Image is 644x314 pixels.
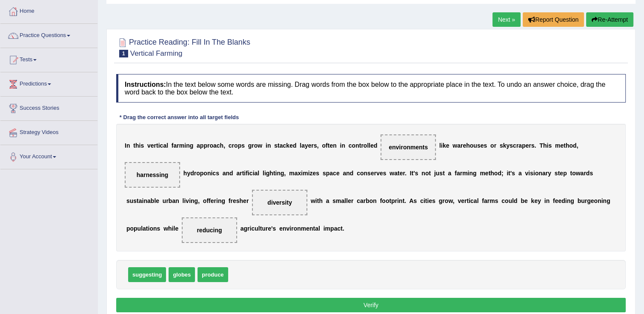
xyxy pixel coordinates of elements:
b: v [376,170,380,177]
b: c [283,142,286,149]
a: Tests [0,48,97,69]
b: s [126,197,130,204]
b: l [263,170,264,177]
b: i [142,197,144,204]
b: a [147,197,151,204]
b: o [203,197,207,204]
b: s [236,197,240,204]
b: , [198,197,200,204]
b: o [203,170,207,177]
b: d [350,170,354,177]
a: Strategy Videos [0,121,97,142]
b: r [214,197,216,204]
b: , [284,170,286,177]
b: l [258,170,259,177]
a: Practice Questions [0,24,97,45]
b: g [280,170,284,177]
b: f [246,170,248,177]
b: f [326,142,328,149]
b: r [311,142,313,149]
b: t [359,142,361,149]
b: d [374,142,378,149]
b: d [293,142,297,149]
b: c [217,142,220,149]
b: s [316,170,319,177]
b: s [314,142,317,149]
b: f [172,142,174,149]
a: Next » [492,12,521,27]
b: f [455,170,457,177]
b: h [319,197,323,204]
b: n [126,142,130,149]
b: i [253,170,255,177]
b: b [151,197,155,204]
b: m [289,170,294,177]
b: , [223,142,225,149]
b: n [346,170,350,177]
b: a [280,142,283,149]
b: r [546,170,548,177]
b: a [223,170,226,177]
b: o [364,142,367,149]
b: s [477,142,481,149]
b: h [490,170,494,177]
span: environments [389,144,428,151]
b: i [244,170,246,177]
b: i [184,197,186,204]
b: s [590,170,593,177]
b: a [295,170,298,177]
span: Drop target [125,162,180,188]
b: t [273,170,275,177]
b: r [494,142,496,149]
b: e [481,142,484,149]
b: o [572,170,576,177]
b: e [308,142,312,149]
b: g [473,170,477,177]
b: p [200,170,204,177]
b: a [394,170,398,177]
b: i [547,142,548,149]
b: k [503,142,507,149]
b: e [526,142,529,149]
b: n [341,142,345,149]
b: e [348,197,351,204]
b: t [570,170,572,177]
h2: Practice Reading: Fill In The Blanks [116,36,250,57]
b: s [512,170,515,177]
b: d [229,170,233,177]
b: r [166,197,168,204]
b: i [275,170,277,177]
b: g [195,197,198,204]
b: e [289,142,293,149]
b: y [506,142,509,149]
b: n [333,142,337,149]
b: r [194,170,196,177]
b: r [246,197,249,204]
b: s [323,170,326,177]
b: e [371,170,374,177]
b: l [300,142,301,149]
b: i [315,197,317,204]
b: i [158,142,160,149]
b: i [266,142,267,149]
b: i [211,170,212,177]
b: m [336,197,341,204]
b: I [125,142,126,149]
button: Report Question [523,12,584,27]
b: f [229,197,231,204]
span: harnessing [137,171,169,178]
b: r [351,197,353,204]
span: Drop target [381,134,436,160]
b: i [340,142,341,149]
b: f [209,197,211,204]
b: g [190,142,194,149]
b: o [196,170,200,177]
b: s [274,142,278,149]
a: Success Stories [0,97,97,118]
b: s [367,170,371,177]
b: e [560,170,563,177]
b: o [470,142,474,149]
b: a [457,142,461,149]
b: o [352,142,355,149]
b: e [312,170,316,177]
